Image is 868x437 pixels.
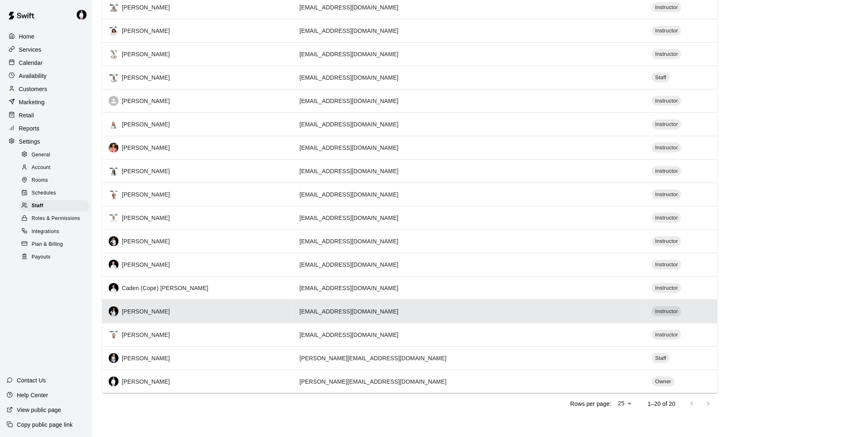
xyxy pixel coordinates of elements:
[32,253,50,261] span: Payouts
[652,191,681,199] span: Instructor
[109,330,119,340] img: fc762c95-c6e5-47d4-848a-34b15301e1dc%2F2ebdfe2c-50a4-45e3-bd25-50e5e361b4c3_Image_20240421_091820...
[570,400,611,408] p: Rows per page:
[109,143,286,153] div: [PERSON_NAME]
[652,378,674,386] span: Owner
[20,213,92,225] a: Roles & Permissions
[77,10,87,20] img: Travis Hamilton
[652,261,681,269] span: Instructor
[20,225,92,238] a: Integrations
[20,200,92,213] a: Staff
[32,240,63,249] span: Plan & Billing
[7,30,86,43] a: Home
[293,159,645,183] td: [EMAIL_ADDRESS][DOMAIN_NAME]
[293,229,645,253] td: [EMAIL_ADDRESS][DOMAIN_NAME]
[109,377,119,387] img: fc762c95-c6e5-47d4-848a-34b15301e1dc%2Ffa1723cd-4436-4839-8e93-6d7a92838576_BBR%2520Travis.jpg
[293,183,645,206] td: [EMAIL_ADDRESS][DOMAIN_NAME]
[32,215,80,223] span: Roles & Permissions
[109,190,286,199] div: [PERSON_NAME]
[652,355,669,362] span: Staff
[652,284,681,292] span: Instructor
[293,206,645,229] td: [EMAIL_ADDRESS][DOMAIN_NAME]
[652,190,681,199] div: Instructor
[109,213,119,223] img: fc762c95-c6e5-47d4-848a-34b15301e1dc%2F6d6156bd-6905-438e-9677-6da3da35c9ef_Social%2520BIOS%2520(...
[652,377,674,387] div: Owner
[109,143,119,153] img: fc762c95-c6e5-47d4-848a-34b15301e1dc%2Ff8d18e62-03b5-4c76-a0db-087cb3289e38_DSC00910.jpg
[32,228,59,236] span: Integrations
[109,213,286,223] div: [PERSON_NAME]
[7,43,86,56] a: Services
[109,49,286,59] div: [PERSON_NAME]
[20,252,89,263] div: Payouts
[7,122,86,135] a: Reports
[20,161,92,174] a: Account
[109,26,286,36] div: [PERSON_NAME]
[652,50,681,58] span: Instructor
[109,330,286,340] div: [PERSON_NAME]
[293,323,645,346] td: [EMAIL_ADDRESS][DOMAIN_NAME]
[652,119,681,129] div: Instructor
[109,236,286,246] div: [PERSON_NAME]
[652,283,681,293] div: Instructor
[652,143,681,153] div: Instructor
[652,330,681,340] div: Instructor
[652,353,669,363] div: Staff
[19,124,39,133] p: Reports
[293,66,645,89] td: [EMAIL_ADDRESS][DOMAIN_NAME]
[19,46,41,54] p: Services
[7,57,86,69] div: Calendar
[32,151,50,159] span: General
[109,49,119,59] img: fc762c95-c6e5-47d4-848a-34b15301e1dc%2Fa80f3e5e-5b2b-40ac-86eb-6474e902ccbc_image-1741624906104
[7,83,86,95] div: Customers
[109,166,119,176] img: fc762c95-c6e5-47d4-848a-34b15301e1dc%2F57be661a-7486-43fc-81ca-cbd68ea89f2a_Social%2520BIOS%2520(...
[293,89,645,112] td: [EMAIL_ADDRESS][DOMAIN_NAME]
[17,391,48,399] p: Help Center
[652,307,681,316] div: Instructor
[19,137,40,146] p: Settings
[109,236,119,246] img: fc762c95-c6e5-47d4-848a-34b15301e1dc%2Ffb194143-65dd-4fb6-aa63-8750c4d1915c_~BBR%2520Shelly.jpg
[75,7,92,23] div: Travis Hamilton
[109,260,119,270] img: fc762c95-c6e5-47d4-848a-34b15301e1dc%2F8a2d2277-0ee9-4e74-bea8-ce3edda699bb_Social%2520BIOS%2520(...
[652,96,681,106] div: Instructor
[293,370,645,393] td: [PERSON_NAME][EMAIL_ADDRESS][DOMAIN_NAME]
[652,238,681,245] span: Instructor
[20,149,89,161] div: General
[109,260,286,270] div: [PERSON_NAME]
[7,109,86,121] div: Retail
[7,96,86,108] a: Marketing
[7,70,86,82] a: Availability
[17,406,61,414] p: View public page
[652,121,681,128] span: Instructor
[652,166,681,176] div: Instructor
[109,377,286,387] div: [PERSON_NAME]
[652,214,681,222] span: Instructor
[293,42,645,66] td: [EMAIL_ADDRESS][DOMAIN_NAME]
[20,187,92,200] a: Schedules
[652,308,681,316] span: Instructor
[293,346,645,370] td: [PERSON_NAME][EMAIL_ADDRESS][DOMAIN_NAME]
[20,226,89,238] div: Integrations
[20,175,89,186] div: Rooms
[20,188,89,199] div: Schedules
[652,167,681,175] span: Instructor
[20,239,89,250] div: Plan & Billing
[109,119,119,129] img: fc762c95-c6e5-47d4-848a-34b15301e1dc%2F0bbfd387-9e56-48e6-af99-2ab2355a541c_image-1732048258962
[109,119,286,129] div: [PERSON_NAME]
[652,260,681,270] div: Instructor
[19,32,34,41] p: Home
[293,112,645,136] td: [EMAIL_ADDRESS][DOMAIN_NAME]
[293,276,645,300] td: [EMAIL_ADDRESS][DOMAIN_NAME]
[652,144,681,152] span: Instructor
[109,353,286,363] div: [PERSON_NAME]
[19,59,43,67] p: Calendar
[7,135,86,148] a: Settings
[19,111,34,119] p: Retail
[652,27,681,35] span: Instructor
[109,353,119,363] img: fc762c95-c6e5-47d4-848a-34b15301e1dc%2F0df90df0-0f7b-40a8-824f-5530a0b5bba1_Marisa.jpg
[652,2,681,12] div: Instructor
[19,98,45,106] p: Marketing
[109,2,286,12] div: [PERSON_NAME]
[293,300,645,323] td: [EMAIL_ADDRESS][DOMAIN_NAME]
